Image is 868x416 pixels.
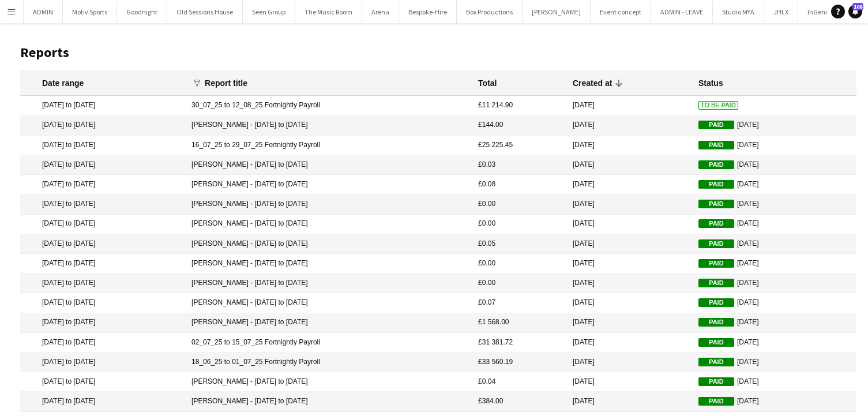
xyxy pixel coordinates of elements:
div: Total [478,78,497,88]
div: Report title [205,78,258,88]
span: Paid [698,200,734,208]
button: Box Productions [457,1,523,23]
mat-cell: [PERSON_NAME] - [DATE] to [DATE] [186,194,472,214]
mat-cell: £0.03 [472,155,567,175]
mat-cell: [DATE] [693,333,856,353]
mat-cell: £144.00 [472,116,567,136]
mat-cell: £0.04 [472,372,567,392]
mat-cell: [DATE] [693,155,856,175]
button: Studio MYA [713,1,764,23]
mat-cell: [DATE] to [DATE] [20,155,186,175]
mat-cell: [DATE] [567,392,693,411]
mat-cell: [PERSON_NAME] - [DATE] to [DATE] [186,372,472,392]
span: Paid [698,239,734,248]
span: 108 [852,3,863,10]
mat-cell: £25 225.45 [472,136,567,155]
mat-cell: £31 381.72 [472,333,567,353]
mat-cell: [DATE] to [DATE] [20,254,186,273]
button: Motiv Sports [63,1,117,23]
button: Bespoke-Hire [399,1,457,23]
mat-cell: £0.00 [472,194,567,214]
span: Paid [698,298,734,307]
mat-cell: £0.00 [472,254,567,273]
span: Paid [698,358,734,366]
mat-cell: £0.08 [472,175,567,194]
span: Paid [698,397,734,406]
mat-cell: [DATE] [693,215,856,234]
mat-cell: [DATE] [567,313,693,333]
div: Status [698,78,723,88]
mat-cell: [DATE] to [DATE] [20,194,186,214]
span: Paid [698,160,734,169]
mat-cell: [DATE] to [DATE] [20,116,186,136]
mat-cell: [DATE] [567,234,693,254]
mat-cell: [DATE] to [DATE] [20,353,186,372]
span: To Be Paid [698,101,738,110]
mat-cell: [DATE] to [DATE] [20,392,186,411]
mat-cell: [DATE] to [DATE] [20,234,186,254]
mat-cell: [DATE] [567,333,693,353]
mat-cell: [DATE] [567,353,693,372]
mat-cell: £384.00 [472,392,567,411]
mat-cell: [DATE] to [DATE] [20,293,186,313]
h1: Reports [20,44,856,61]
mat-cell: [PERSON_NAME] - [DATE] to [DATE] [186,215,472,234]
button: The Music Room [295,1,362,23]
mat-cell: [PERSON_NAME] - [DATE] to [DATE] [186,155,472,175]
span: Paid [698,318,734,327]
mat-cell: £0.00 [472,273,567,293]
mat-cell: [DATE] [567,96,693,115]
button: Seen Group [243,1,295,23]
button: Arena [362,1,399,23]
mat-cell: [DATE] [567,194,693,214]
mat-cell: [PERSON_NAME] - [DATE] to [DATE] [186,273,472,293]
mat-cell: 16_07_25 to 29_07_25 Fortnightly Payroll [186,136,472,155]
mat-cell: [DATE] [693,254,856,273]
mat-cell: 30_07_25 to 12_08_25 Fortnightly Payroll [186,96,472,115]
mat-cell: [DATE] to [DATE] [20,215,186,234]
button: ADMIN - LEAVE [651,1,713,23]
span: Paid [698,180,734,189]
mat-cell: [DATE] to [DATE] [20,333,186,353]
mat-cell: [DATE] [567,273,693,293]
mat-cell: [DATE] to [DATE] [20,313,186,333]
mat-cell: [PERSON_NAME] - [DATE] to [DATE] [186,116,472,136]
mat-cell: £0.07 [472,293,567,313]
mat-cell: £0.05 [472,234,567,254]
mat-cell: 18_06_25 to 01_07_25 Fortnightly Payroll [186,353,472,372]
mat-cell: [PERSON_NAME] - [DATE] to [DATE] [186,175,472,194]
div: Report title [205,78,247,88]
mat-cell: [DATE] [693,116,856,136]
div: Created at [573,78,622,88]
mat-cell: [DATE] [567,175,693,194]
mat-cell: £33 560.19 [472,353,567,372]
mat-cell: [DATE] to [DATE] [20,273,186,293]
mat-cell: [DATE] [567,254,693,273]
mat-cell: [DATE] [693,194,856,214]
mat-cell: [DATE] [567,372,693,392]
span: Paid [698,141,734,149]
mat-cell: [DATE] to [DATE] [20,136,186,155]
span: Paid [698,338,734,347]
button: ADMIN [24,1,63,23]
a: 108 [848,5,862,18]
mat-cell: [DATE] to [DATE] [20,175,186,194]
mat-cell: [DATE] [693,372,856,392]
button: JHLX [764,1,798,23]
mat-cell: [DATE] [693,234,856,254]
mat-cell: [DATE] [567,293,693,313]
button: Event concept [591,1,651,23]
mat-cell: [DATE] [693,273,856,293]
mat-cell: [DATE] [567,116,693,136]
mat-cell: [DATE] [567,155,693,175]
mat-cell: [DATE] to [DATE] [20,372,186,392]
mat-cell: £0.00 [472,215,567,234]
mat-cell: [DATE] [693,353,856,372]
button: [PERSON_NAME] [523,1,591,23]
mat-cell: [PERSON_NAME] - [DATE] to [DATE] [186,293,472,313]
mat-cell: [PERSON_NAME] - [DATE] to [DATE] [186,313,472,333]
mat-cell: [PERSON_NAME] - [DATE] to [DATE] [186,254,472,273]
mat-cell: [DATE] [693,313,856,333]
button: Goodnight [117,1,167,23]
mat-cell: [DATE] [567,215,693,234]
